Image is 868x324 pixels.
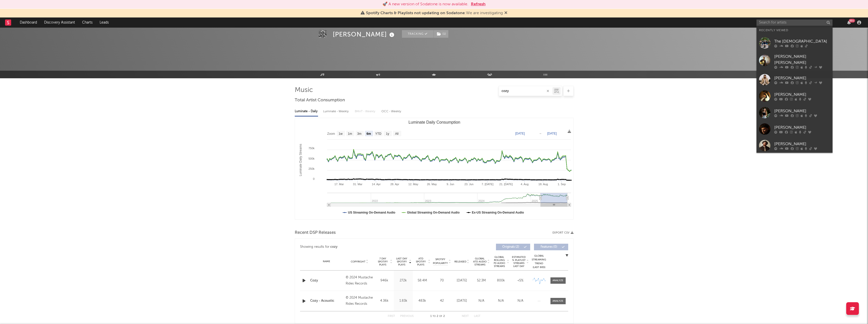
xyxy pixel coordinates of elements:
[499,89,552,93] input: Search by song name or URL
[395,278,412,283] div: 272k
[433,315,436,317] span: to
[346,275,373,287] div: © 2024 Mustache Rides Records
[79,17,96,28] a: Charts
[521,183,528,186] text: 4. Aug
[774,108,830,114] div: [PERSON_NAME]
[375,132,381,136] text: YTD
[333,30,396,39] div: [PERSON_NAME]
[395,298,412,303] div: 1.83k
[386,132,389,136] text: 1y
[512,298,529,303] div: N/A
[539,132,542,135] text: →
[759,27,830,33] div: Recently Viewed
[414,298,431,303] div: 483k
[774,38,830,44] div: The [DEMOGRAPHIC_DATA]
[427,183,437,186] text: 26. May
[538,183,548,186] text: 18. Aug
[388,315,395,318] button: First
[433,278,451,283] div: 70
[496,244,530,250] button: Originals(2)
[492,278,509,283] div: 800k
[462,315,469,318] button: Next
[473,298,490,303] div: N/A
[424,313,452,319] div: 1 2 2
[376,257,390,266] span: 7 Day Spotify Plays
[547,132,557,135] text: [DATE]
[515,132,525,135] text: [DATE]
[849,19,855,23] div: 99 +
[402,30,434,38] button: Tracking
[395,132,398,136] text: All
[756,104,833,121] a: [PERSON_NAME]
[472,211,524,214] text: Ex-US Streaming On-Demand Audio
[308,157,315,160] text: 500k
[414,257,428,266] span: ATD Spotify Plays
[357,132,361,136] text: 3m
[504,11,507,15] span: Dismiss
[434,30,449,38] span: ( 1 )
[454,260,466,263] span: Released
[756,51,833,71] a: [PERSON_NAME] [PERSON_NAME]
[534,244,568,250] button: Features(0)
[512,256,526,268] span: Estimated % Playlist Streams Last Day
[453,298,470,303] div: [DATE]
[531,254,547,269] div: Global Streaming Trend (Last 60D)
[774,91,830,98] div: [PERSON_NAME]
[366,11,503,15] span: : We are investigating
[552,231,574,234] button: Export CSV
[313,177,314,180] text: 0
[376,298,393,303] div: 4.36k
[395,257,409,266] span: Last Day Spotify Plays
[353,183,362,186] text: 31. Mar
[756,20,833,26] input: Search for artists
[756,71,833,88] a: [PERSON_NAME]
[473,278,490,283] div: 52.3M
[295,107,318,116] div: Luminate - Daily
[366,11,465,15] span: Spotify Charts & Playlists not updating on Sodatone
[339,132,343,136] text: 1w
[774,54,830,66] div: [PERSON_NAME] [PERSON_NAME]
[351,260,365,263] span: Copyright
[847,21,851,25] button: 99+
[41,17,79,28] a: Discovery Assistant
[308,167,315,170] text: 250k
[346,295,373,307] div: © 2024 Mustache Rides Records
[473,257,487,266] span: Global ATD Audio Streams
[310,298,343,303] a: Cozy - Acoustic
[453,278,470,283] div: [DATE]
[492,298,509,303] div: N/A
[774,124,830,130] div: [PERSON_NAME]
[310,278,343,283] a: Cozy
[474,315,481,318] button: Last
[492,256,506,268] span: Global Rolling 7D Audio Streams
[382,1,468,7] div: 🚀 A new version of Sodatone is now available.
[408,183,418,186] text: 12. May
[408,120,460,124] text: Luminate Daily Consumption
[366,132,371,136] text: 6m
[434,30,448,38] button: (1)
[323,107,350,116] div: Luminate - Weekly
[499,245,523,249] span: Originals ( 2 )
[295,230,336,236] span: Recent DSP Releases
[400,315,414,318] button: Previous
[433,258,448,265] span: Spotify Popularity
[414,278,431,283] div: 58.4M
[499,183,513,186] text: 21. [DATE]
[300,244,434,250] div: Showing results for
[774,75,830,81] div: [PERSON_NAME]
[295,97,345,103] span: Total Artist Consumption
[295,118,574,219] svg: Luminate Daily Consumption
[482,183,493,186] text: 7. [DATE]
[308,147,315,150] text: 750k
[348,132,352,136] text: 1m
[447,183,454,186] text: 9. Jun
[774,141,830,147] div: [PERSON_NAME]
[390,183,399,186] text: 28. Apr
[334,183,344,186] text: 17. Mar
[756,137,833,154] a: [PERSON_NAME]
[756,88,833,104] a: [PERSON_NAME]
[310,260,343,263] div: Name
[381,107,402,116] div: OCC - Weekly
[16,17,41,28] a: Dashboard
